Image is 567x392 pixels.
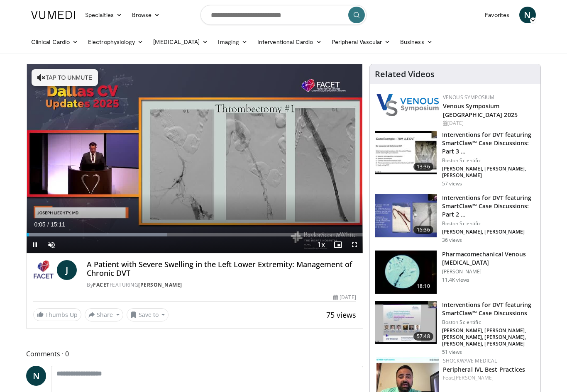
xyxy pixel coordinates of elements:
[442,180,462,187] p: 57 views
[26,366,46,386] a: N
[330,236,346,253] button: Enable picture-in-picture mode
[442,319,535,326] p: Boston Scientific
[57,260,77,280] a: J
[47,221,49,228] span: /
[33,308,81,321] a: Thumbs Up
[442,250,535,267] h3: Pharmacomechanical Venous [MEDICAL_DATA]
[327,34,395,50] a: Peripheral Vascular
[443,102,518,119] a: Venous Symposium [GEOGRAPHIC_DATA] 2025
[442,131,535,156] h3: Interventions for DVT featuring SmartClaw™ Case Discussions: Part 3 …
[442,237,462,243] p: 36 views
[127,7,165,23] a: Browse
[31,11,75,19] img: VuMedi Logo
[43,236,60,253] button: Unmute
[27,236,43,253] button: Pause
[442,229,535,235] p: [PERSON_NAME], [PERSON_NAME]
[51,221,65,228] span: 15:11
[413,163,433,171] span: 13:36
[93,281,110,288] a: FACET
[375,131,437,174] img: c7c8053f-07ab-4f92-a446-8a4fb167e281.150x105_q85_crop-smart_upscale.jpg
[34,221,45,228] span: 0:05
[375,301,535,355] a: 57:48 Interventions for DVT featuring SmartClaw™ Case Discussions Boston Scientific [PERSON_NAME]...
[395,34,437,50] a: Business
[85,308,123,321] button: Share
[333,294,356,301] div: [DATE]
[442,268,535,275] p: [PERSON_NAME]
[213,34,252,50] a: Imaging
[27,64,363,253] video-js: Video Player
[26,34,83,50] a: Clinical Cardio
[33,260,54,280] img: FACET
[326,310,356,320] span: 75 views
[375,251,437,294] img: 2a48c003-e98e-48d3-b35d-cd884c9ceb83.150x105_q85_crop-smart_upscale.jpg
[375,301,437,344] img: f80d5c17-e695-4770-8d66-805e03df8342.150x105_q85_crop-smart_upscale.jpg
[80,7,127,23] a: Specialties
[32,69,98,86] button: Tap to unmute
[252,34,327,50] a: Interventional Cardio
[442,349,462,355] p: 51 views
[148,34,213,50] a: [MEDICAL_DATA]
[413,282,433,290] span: 18:10
[443,119,534,127] div: [DATE]
[313,236,330,253] button: Playback Rate
[519,7,536,23] a: N
[454,374,494,381] a: [PERSON_NAME]
[442,220,535,227] p: Boston Scientific
[443,365,525,373] a: Peripheral IVL Best Practices
[443,374,534,382] div: Feat.
[375,131,535,187] a: 13:36 Interventions for DVT featuring SmartClaw™ Case Discussions: Part 3 … Boston Scientific [PE...
[442,194,535,219] h3: Interventions for DVT featuring SmartClaw™ Case Discussions: Part 2 …
[376,94,439,116] img: 38765b2d-a7cd-4379-b3f3-ae7d94ee6307.png.150x105_q85_autocrop_double_scale_upscale_version-0.2.png
[87,281,356,289] div: By FEATURING
[83,34,148,50] a: Electrophysiology
[413,332,433,341] span: 57:48
[375,194,437,237] img: c9201aff-c63c-4c30-aa18-61314b7b000e.150x105_q85_crop-smart_upscale.jpg
[480,7,514,23] a: Favorites
[443,357,497,364] a: Shockwave Medical
[26,348,363,359] span: Comments 0
[138,281,182,288] a: [PERSON_NAME]
[413,226,433,234] span: 15:36
[443,94,495,101] a: Venous Symposium
[200,5,367,25] input: Search topics, interventions
[442,327,535,347] p: [PERSON_NAME], [PERSON_NAME], [PERSON_NAME], [PERSON_NAME], [PERSON_NAME], [PERSON_NAME]
[442,166,535,179] p: [PERSON_NAME], [PERSON_NAME], [PERSON_NAME]
[127,308,169,321] button: Save to
[27,233,363,236] div: Progress Bar
[442,277,469,283] p: 11.4K views
[375,194,535,243] a: 15:36 Interventions for DVT featuring SmartClaw™ Case Discussions: Part 2 … Boston Scientific [PE...
[375,250,535,294] a: 18:10 Pharmacomechanical Venous [MEDICAL_DATA] [PERSON_NAME] 11.4K views
[442,157,535,164] p: Boston Scientific
[375,69,435,79] h4: Related Videos
[87,260,356,278] h4: A Patient with Severe Swelling in the Left Lower Extremity: Management of Chronic DVT
[346,236,363,253] button: Fullscreen
[442,301,535,317] h3: Interventions for DVT featuring SmartClaw™ Case Discussions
